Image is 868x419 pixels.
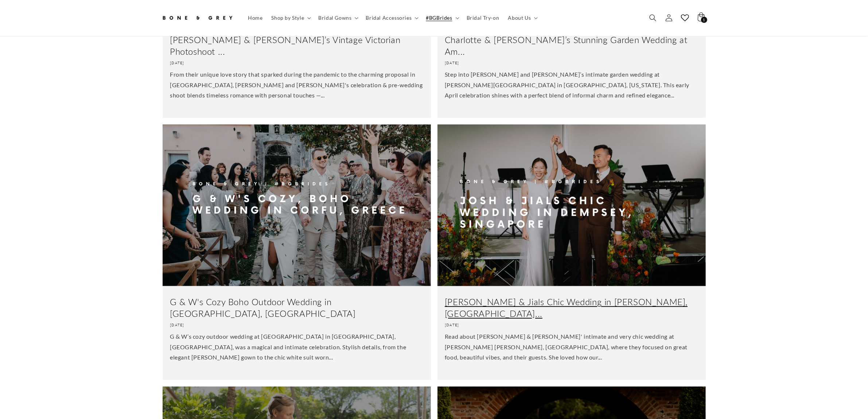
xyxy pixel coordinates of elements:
[426,15,452,21] span: #BGBrides
[158,7,236,29] a: Bone and Grey Bridal
[421,10,462,26] summary: #BGBrides
[267,10,314,26] summary: Shop by Style
[170,296,424,319] a: G & W's Cozy Boho Outdoor Wedding in [GEOGRAPHIC_DATA], [GEOGRAPHIC_DATA]
[462,10,504,26] a: Bridal Try-on
[318,15,351,21] span: Bridal Gowns
[366,15,412,21] span: Bridal Accessories
[467,15,499,21] span: Bridal Try-on
[170,34,424,57] a: [PERSON_NAME] & [PERSON_NAME]’s Vintage Victorian Photoshoot ...
[161,10,234,26] img: Bone and Grey Bridal
[314,10,361,26] summary: Bridal Gowns
[445,296,698,319] a: [PERSON_NAME] & Jials Chic Wedding in [PERSON_NAME], [GEOGRAPHIC_DATA]...
[508,15,531,21] span: About Us
[645,10,661,26] summary: Search
[244,10,267,26] a: Home
[703,17,705,23] span: 1
[445,34,698,57] a: Charlotte & [PERSON_NAME]’s Stunning Garden Wedding at Am...
[248,15,262,21] span: Home
[361,10,421,26] summary: Bridal Accessories
[271,15,304,21] span: Shop by Style
[503,10,541,26] summary: About Us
